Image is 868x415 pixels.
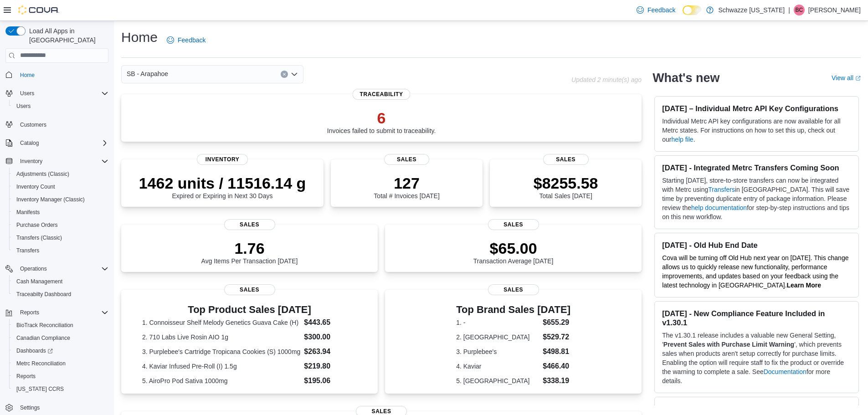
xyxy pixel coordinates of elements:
[13,101,34,112] a: Users
[197,154,248,165] span: Inventory
[9,180,112,193] button: Inventory Count
[456,362,539,371] dt: 4. Kaviar
[13,289,108,300] span: Traceabilty Dashboard
[121,28,158,46] h1: Home
[16,209,40,216] span: Manifests
[142,376,300,385] dt: 5. AiroPro Pod Sativa 1000mg
[304,361,357,372] dd: $219.80
[16,88,38,99] button: Users
[13,371,108,382] span: Reports
[16,70,38,81] a: Home
[2,68,112,82] button: Home
[16,322,73,329] span: BioTrack Reconciliation
[2,262,112,275] button: Operations
[16,69,108,81] span: Home
[543,154,589,165] span: Sales
[16,88,108,99] span: Users
[13,169,108,179] span: Adjustments (Classic)
[652,71,719,85] h2: What's new
[13,181,108,192] span: Inventory Count
[794,5,805,15] div: Brennan Croy
[683,5,702,15] input: Dark Mode
[708,186,735,193] a: Transfers
[633,1,679,19] a: Feedback
[9,193,112,206] button: Inventory Manager (Classic)
[281,71,288,78] button: Clear input
[13,245,43,256] a: Transfers
[662,309,851,327] h3: [DATE] - New Compliance Feature Included in v1.30.1
[304,317,357,328] dd: $443.65
[13,320,77,331] a: BioTrack Reconciliation
[16,385,64,393] span: [US_STATE] CCRS
[9,206,112,219] button: Manifests
[9,370,112,383] button: Reports
[142,333,300,342] dt: 2. 710 Labs Live Rosin AIO 1g
[16,347,53,354] span: Dashboards
[304,346,357,357] dd: $263.94
[13,194,108,205] span: Inventory Manager (Classic)
[20,404,40,411] span: Settings
[16,221,58,229] span: Purchase Orders
[20,72,35,79] span: Home
[16,183,55,190] span: Inventory Count
[456,304,570,315] h3: Top Brand Sales [DATE]
[9,288,112,301] button: Traceabilty Dashboard
[16,291,71,298] span: Traceabilty Dashboard
[9,357,112,370] button: Metrc Reconciliation
[718,5,785,15] p: Schwazze [US_STATE]
[9,231,112,244] button: Transfers (Classic)
[808,5,861,15] p: [PERSON_NAME]
[224,284,275,295] span: Sales
[163,31,209,49] a: Feedback
[13,384,108,395] span: Washington CCRS
[384,154,430,165] span: Sales
[534,174,598,192] p: $8255.58
[9,100,112,113] button: Users
[142,347,300,356] dt: 3. Purplebee's Cartridge Tropicana Cookies (S) 1000mg
[488,284,539,295] span: Sales
[13,345,108,356] span: Dashboards
[662,254,848,289] span: Cova will be turning off Old Hub next year on [DATE]. This change allows us to quickly release ne...
[13,207,108,218] span: Manifests
[488,219,539,230] span: Sales
[456,333,539,342] dt: 2. [GEOGRAPHIC_DATA]
[374,174,439,200] div: Total # Invoices [DATE]
[13,358,69,369] a: Metrc Reconciliation
[13,232,108,243] span: Transfers (Classic)
[201,239,298,257] p: 1.76
[647,5,675,15] span: Feedback
[16,119,108,130] span: Customers
[13,371,39,382] a: Reports
[543,346,570,357] dd: $498.81
[16,373,36,380] span: Reports
[534,174,598,200] div: Total Sales [DATE]
[9,219,112,231] button: Purchase Orders
[787,282,821,289] a: Learn More
[571,76,642,83] p: Updated 2 minute(s) ago
[2,137,112,149] button: Catalog
[16,278,62,285] span: Cash Management
[13,194,88,205] a: Inventory Manager (Classic)
[16,402,43,413] a: Settings
[20,139,39,147] span: Catalog
[9,168,112,180] button: Adjustments (Classic)
[16,360,66,367] span: Metrc Reconciliation
[663,341,794,348] strong: Prevent Sales with Purchase Limit Warning
[456,318,539,327] dt: 1. -
[662,104,851,113] h3: [DATE] – Individual Metrc API Key Configurations
[178,36,205,45] span: Feedback
[662,331,851,385] p: The v1.30.1 release includes a valuable new General Setting, ' ', which prevents sales when produ...
[9,344,112,357] a: Dashboards
[13,333,108,343] span: Canadian Compliance
[9,332,112,344] button: Canadian Compliance
[9,275,112,288] button: Cash Management
[201,239,298,265] div: Avg Items Per Transaction [DATE]
[224,219,275,230] span: Sales
[16,156,46,167] button: Inventory
[543,332,570,343] dd: $529.72
[13,289,75,300] a: Traceabilty Dashboard
[13,276,66,287] a: Cash Management
[304,375,357,386] dd: $195.06
[374,174,439,192] p: 127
